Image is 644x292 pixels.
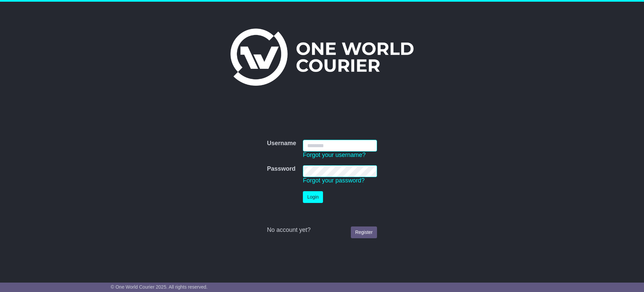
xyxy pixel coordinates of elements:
[267,140,296,147] label: Username
[267,226,377,234] div: No account yet?
[351,226,377,238] a: Register
[303,152,366,158] a: Forgot your username?
[111,284,208,290] span: © One World Courier 2025. All rights reserved.
[303,191,323,203] button: Login
[267,165,296,173] label: Password
[303,177,365,184] a: Forgot your password?
[230,29,414,86] img: One World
